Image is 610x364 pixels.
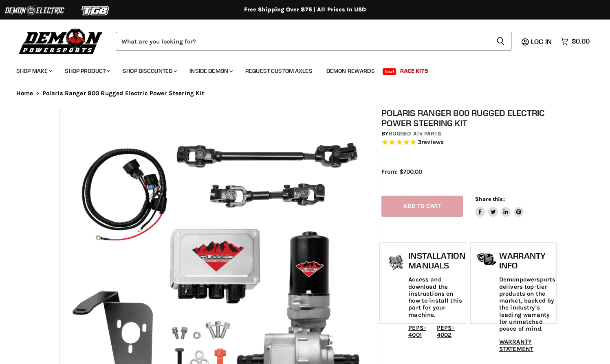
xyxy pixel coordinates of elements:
h1: Polaris Ranger 800 Rugged Electric Power Steering Kit [381,108,555,128]
h1: Installation Manuals [408,251,465,270]
ul: Main menu [10,59,588,79]
span: Polaris Ranger 800 Rugged Electric Power Steering Kit [42,90,205,97]
a: Log in [527,38,557,45]
img: Demon Electric Logo 2 [4,3,65,18]
a: Inside Demon [183,63,238,79]
a: Rugged ATV Parts [389,130,441,137]
img: install_manual-icon.png [386,253,406,273]
input: Search [116,32,490,50]
span: New! [383,68,396,75]
a: Shop Product [59,63,115,79]
a: $0.00 [557,35,594,47]
img: TGB Logo 2 [65,3,126,18]
img: warranty-icon.png [477,253,497,266]
form: Product [116,32,511,50]
a: PEPS-4001 [408,324,426,338]
aside: Share this: [475,196,524,217]
a: PEPS-4002 [437,324,455,338]
a: Shop Make [10,63,57,79]
span: Share this: [475,196,504,202]
span: From: $700.00 [381,168,422,175]
span: $0.00 [572,37,590,45]
span: Rated 4.7 out of 5 stars 3 reviews [381,138,555,147]
a: Shop Discounted [117,63,182,79]
a: Home [16,90,33,97]
p: Access and download the instructions on how to install this part for your machine. [408,276,465,318]
h1: Warranty Info [499,251,555,270]
div: by [381,129,555,138]
a: Race Kits [394,63,434,79]
span: 3 reviews [418,139,444,146]
a: Demon Rewards [320,63,381,79]
span: reviews [421,139,444,146]
a: Request Custom Axles [239,63,319,79]
img: Demon Powersports [16,26,106,55]
button: Search [490,32,511,50]
a: WARRANTY STATEMENT [499,338,533,352]
p: Demonpowersports delivers top-tier products on the market, backed by the industry's leading warra... [499,276,555,332]
span: Log in [531,37,552,46]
